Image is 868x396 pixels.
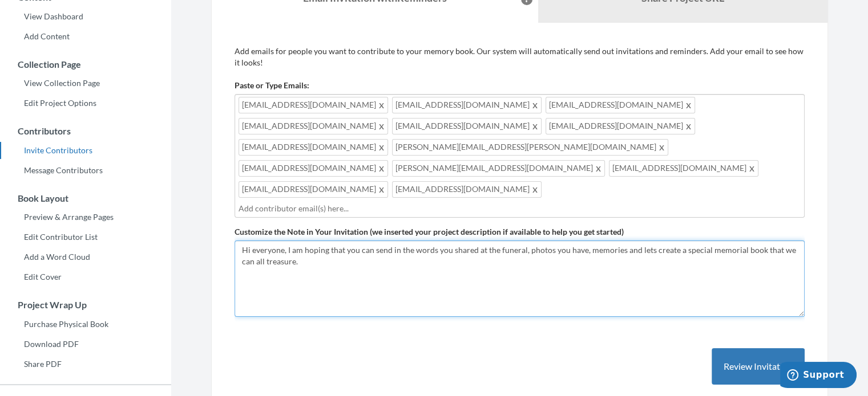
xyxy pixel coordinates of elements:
p: Add emails for people you want to contribute to your memory book. Our system will automatically s... [235,46,805,68]
h3: Contributors [1,126,171,136]
span: [PERSON_NAME][EMAIL_ADDRESS][PERSON_NAME][DOMAIN_NAME] [392,139,668,156]
span: [EMAIL_ADDRESS][DOMAIN_NAME] [392,118,542,134]
h3: Project Wrap Up [1,300,171,310]
label: Paste or Type Emails: [235,80,309,91]
span: [EMAIL_ADDRESS][DOMAIN_NAME] [239,181,388,198]
span: [EMAIL_ADDRESS][DOMAIN_NAME] [392,97,542,113]
textarea: Hi everyone, I am hoping that you can send in the words you shared at the funeral, photos you hav... [235,240,805,317]
span: [EMAIL_ADDRESS][DOMAIN_NAME] [239,139,388,156]
button: Review Invitation [712,348,805,385]
iframe: Opens a widget where you can chat to one of our agents [780,362,857,390]
span: [EMAIL_ADDRESS][DOMAIN_NAME] [546,118,695,134]
span: [EMAIL_ADDRESS][DOMAIN_NAME] [239,160,388,177]
span: [EMAIL_ADDRESS][DOMAIN_NAME] [546,97,695,113]
h3: Book Layout [1,193,171,203]
h3: Collection Page [1,59,171,70]
span: [EMAIL_ADDRESS][DOMAIN_NAME] [239,118,388,134]
span: [PERSON_NAME][EMAIL_ADDRESS][DOMAIN_NAME] [392,160,605,177]
span: [EMAIL_ADDRESS][DOMAIN_NAME] [392,181,542,198]
label: Customize the Note in Your Invitation (we inserted your project description if available to help ... [235,226,624,238]
input: Add contributor email(s) here... [239,202,798,215]
span: [EMAIL_ADDRESS][DOMAIN_NAME] [239,97,388,113]
span: [EMAIL_ADDRESS][DOMAIN_NAME] [609,160,758,177]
